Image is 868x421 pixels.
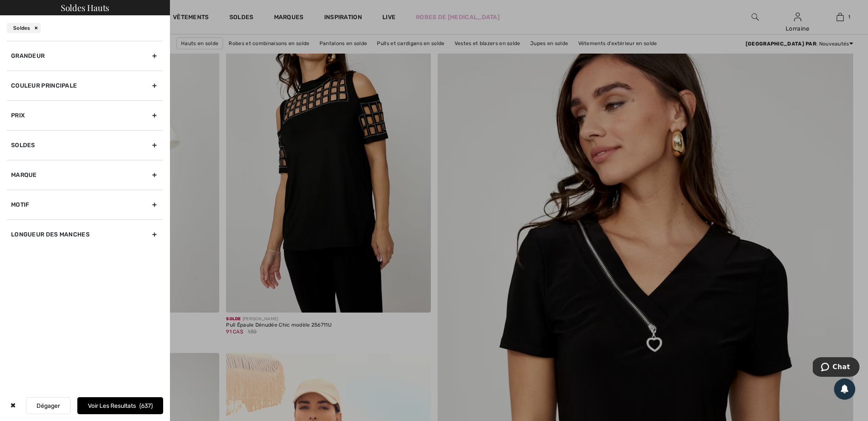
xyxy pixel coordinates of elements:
div: Prix [7,100,163,130]
div: ✖ [7,397,19,414]
div: Soldes [7,23,41,33]
span: 637 [139,402,153,410]
button: Voir les resultats637 [77,397,163,414]
div: Motif [7,190,163,219]
div: Grandeur [7,41,163,71]
button: Dégager [26,397,71,414]
div: Soldes [7,130,163,160]
div: Longueur des manches [7,219,163,249]
div: Couleur Principale [7,71,163,100]
div: Marque [7,160,163,190]
iframe: Ouvre un widget dans lequel vous pouvez chatter avec l’un de nos agents [813,357,860,378]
